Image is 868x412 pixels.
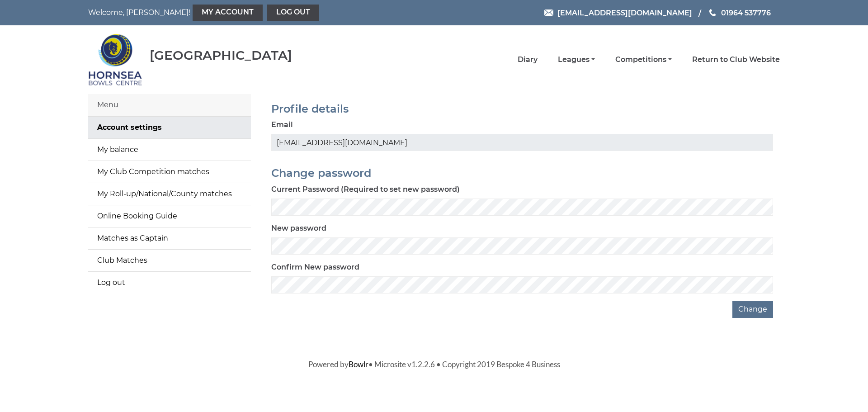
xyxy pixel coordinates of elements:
label: Confirm New password [271,262,359,273]
div: [GEOGRAPHIC_DATA] [150,48,292,62]
a: Competitions [615,55,672,65]
h2: Profile details [271,103,773,115]
a: Log out [88,272,251,294]
nav: Welcome, [PERSON_NAME]! [88,5,368,21]
label: Current Password (Required to set new password) [271,184,460,195]
a: Bowlr [349,360,368,369]
a: My Account [193,5,263,21]
label: New password [271,223,326,234]
img: Hornsea Bowls Centre [88,28,142,91]
a: Return to Club Website [692,55,780,65]
a: Phone us 01964 537776 [708,7,771,19]
span: 01964 537776 [721,8,771,17]
a: Account settings [88,117,251,138]
a: Log out [267,5,319,21]
h2: Change password [271,167,773,179]
a: Email [EMAIL_ADDRESS][DOMAIN_NAME] [544,7,692,19]
a: Matches as Captain [88,227,251,249]
img: Email [544,9,553,16]
a: Leagues [558,55,595,65]
div: Menu [88,94,251,116]
span: Powered by • Microsite v1.2.2.6 • Copyright 2019 Bespoke 4 Business [308,360,560,369]
a: Online Booking Guide [88,205,251,227]
button: Change [732,301,773,318]
img: Phone us [709,9,716,16]
span: [EMAIL_ADDRESS][DOMAIN_NAME] [557,8,692,17]
a: Diary [518,55,538,65]
a: Club Matches [88,250,251,271]
a: My Club Competition matches [88,161,251,183]
a: My balance [88,139,251,161]
label: Email [271,119,293,130]
a: My Roll-up/National/County matches [88,183,251,205]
